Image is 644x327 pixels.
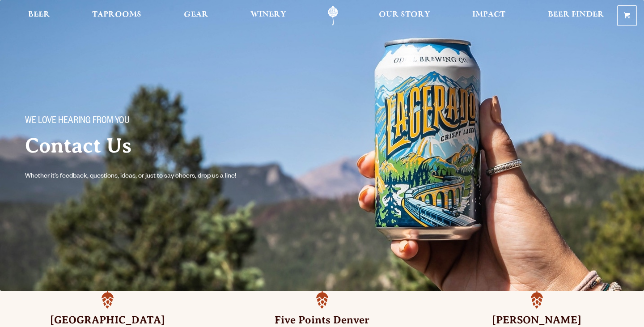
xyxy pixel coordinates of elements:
[22,6,56,26] a: Beer
[25,171,254,182] p: Whether it’s feedback, questions, ideas, or just to say cheers, drop us a line!
[316,6,350,26] a: Odell Home
[379,11,430,18] span: Our Story
[472,11,505,18] span: Impact
[28,11,50,18] span: Beer
[548,11,604,18] span: Beer Finder
[92,11,141,18] span: Taprooms
[178,6,214,26] a: Gear
[373,6,436,26] a: Our Story
[25,135,304,157] h2: Contact Us
[466,6,511,26] a: Impact
[86,6,147,26] a: Taprooms
[542,6,610,26] a: Beer Finder
[250,11,286,18] span: Winery
[184,11,208,18] span: Gear
[25,116,130,127] span: We love hearing from you
[245,6,292,26] a: Winery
